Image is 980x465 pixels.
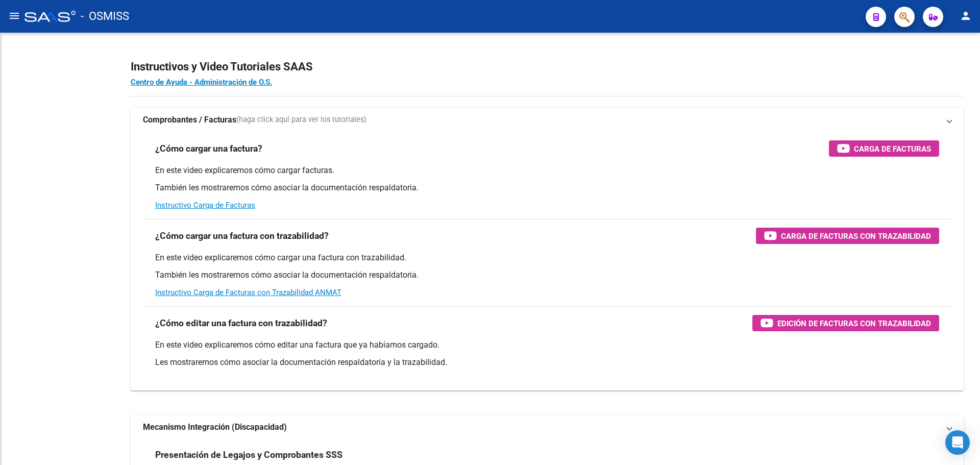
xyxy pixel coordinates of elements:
[777,317,931,330] span: Edición de Facturas con Trazabilidad
[155,182,939,193] p: También les mostraremos cómo asociar la documentación respaldatoria.
[143,114,236,126] strong: Comprobantes / Facturas
[81,5,129,28] span: - OSMISS
[155,252,939,263] p: En este video explicaremos cómo cargar una factura con trazabilidad.
[752,315,939,331] button: Edición de Facturas con Trazabilidad
[155,448,342,462] h3: Presentación de Legajos y Comprobantes SSS
[155,288,341,297] a: Instructivo Carga de Facturas con Trazabilidad ANMAT
[131,132,964,390] div: Comprobantes / Facturas(haga click aquí para ver los tutoriales)
[131,108,964,132] mat-expansion-panel-header: Comprobantes / Facturas(haga click aquí para ver los tutoriales)
[131,415,964,439] mat-expansion-panel-header: Mecanismo Integración (Discapacidad)
[131,78,272,87] a: Centro de Ayuda - Administración de O.S.
[155,357,939,368] p: Les mostraremos cómo asociar la documentación respaldatoria y la trazabilidad.
[945,430,970,455] div: Open Intercom Messenger
[854,142,931,155] span: Carga de Facturas
[756,228,939,244] button: Carga de Facturas con Trazabilidad
[155,165,939,176] p: En este video explicaremos cómo cargar facturas.
[155,201,255,210] a: Instructivo Carga de Facturas
[155,229,329,243] h3: ¿Cómo cargar una factura con trazabilidad?
[155,339,939,351] p: En este video explicaremos cómo editar una factura que ya habíamos cargado.
[155,141,262,156] h3: ¿Cómo cargar una factura?
[155,270,939,281] p: También les mostraremos cómo asociar la documentación respaldatoria.
[236,114,366,126] span: (haga click aquí para ver los tutoriales)
[8,10,20,22] mat-icon: menu
[960,10,972,22] mat-icon: person
[155,316,327,330] h3: ¿Cómo editar una factura con trazabilidad?
[781,230,931,242] span: Carga de Facturas con Trazabilidad
[829,140,939,157] button: Carga de Facturas
[131,57,964,77] h2: Instructivos y Video Tutoriales SAAS
[143,422,287,433] strong: Mecanismo Integración (Discapacidad)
